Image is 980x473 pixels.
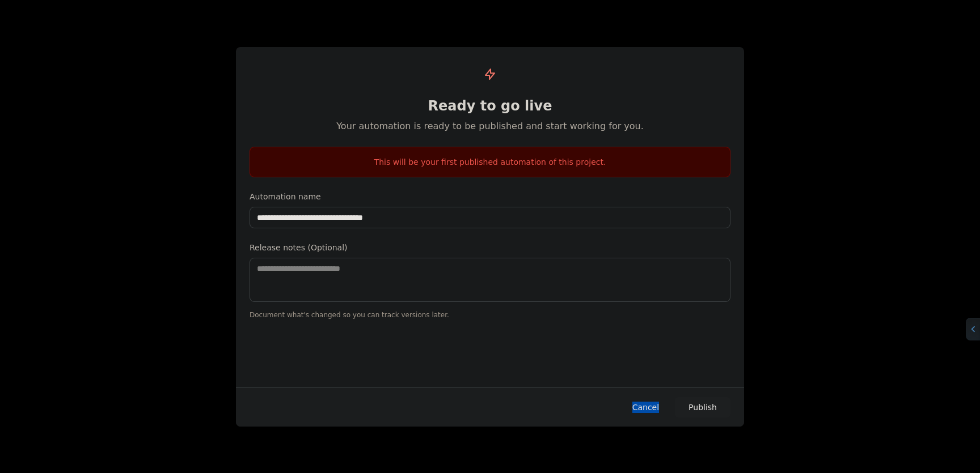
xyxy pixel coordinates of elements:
h1: Ready to go live [250,97,730,115]
p: This will be your first published automation of this project. [250,156,730,168]
p: Your automation is ready to be published and start working for you. [250,120,730,133]
label: Automation name [250,191,730,202]
button: Cancel [623,397,668,417]
label: Release notes (Optional) [250,242,730,253]
button: Publish [675,397,730,417]
p: Document what's changed so you can track versions later. [250,310,730,319]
